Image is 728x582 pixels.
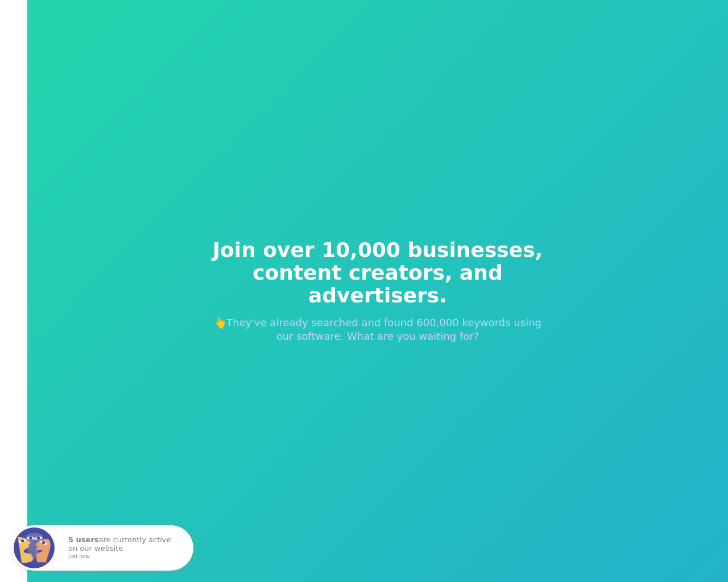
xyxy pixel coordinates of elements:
img: Fomo [14,527,55,568]
span: content creators, and advertisers. [205,261,551,307]
small: just now [68,554,179,560]
span: Join over 10,000 businesses, [205,239,551,261]
p: 👆They've already searched and found 600,000 keywords using our software. What are you waiting for? [205,316,551,343]
strong: 5 users [68,535,99,544]
p: are currently active on our website [68,536,182,559]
